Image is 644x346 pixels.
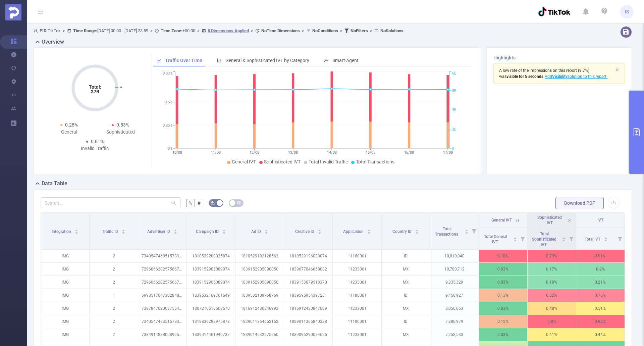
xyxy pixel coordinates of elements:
[404,150,414,155] tspan: 16/08
[42,38,64,46] h2: Overview
[187,263,235,276] p: 1839152905089074
[138,315,186,328] p: 7340547463515783169
[284,250,332,262] p: 1810529196033074
[41,276,89,289] p: IMG
[90,289,138,302] p: 1
[91,89,99,94] tspan: 37B
[138,263,186,276] p: 7296066202575667202
[34,29,40,33] i: icon: user
[284,302,332,315] p: 1816912430847009
[264,231,268,233] i: icon: caret-down
[479,250,527,262] p: 0.18%
[295,229,315,234] span: Creative ID
[40,28,48,33] b: PID:
[367,231,371,233] i: icon: caret-down
[65,122,78,128] span: 0.28%
[479,315,527,328] p: 0.12%
[187,328,235,341] p: 1839014461940737
[528,315,576,328] p: 0.8%
[41,250,89,262] p: IMG
[443,150,453,155] tspan: 17/08
[333,250,381,262] p: 11180001
[382,302,430,315] p: MX
[333,328,381,341] p: 11233001
[121,229,125,233] div: Sort
[479,302,527,315] p: 0.03%
[382,315,430,328] p: ID
[552,74,568,79] b: Visibility
[368,28,374,33] span: >
[562,239,566,241] i: icon: caret-down
[615,66,619,73] button: icon: close
[382,250,430,262] p: ID
[318,229,321,231] i: icon: caret-up
[333,289,381,302] p: 11180001
[380,28,404,33] b: No Solutions
[513,236,517,238] i: icon: caret-up
[235,250,284,262] p: 1810529192128562
[576,263,625,276] p: 0.2%
[382,328,430,341] p: MX
[499,68,577,73] span: A low rate of the impressions on this report
[576,276,625,289] p: 0.21%
[430,302,479,315] p: 8,050,063
[138,276,186,289] p: 7296066202575667202
[261,28,300,33] b: No Time Dimensions
[555,197,604,209] button: Download PDF
[168,146,172,151] tspan: 0%
[491,218,512,223] span: General IVT
[430,276,479,289] p: 9,835,329
[333,302,381,315] p: 11233001
[333,315,381,328] p: 11180001
[172,150,182,155] tspan: 10/08
[309,159,348,164] span: Total Invalid Traffic
[195,28,202,33] span: >
[465,229,469,233] div: Sort
[138,250,186,262] p: 7340547463515783169
[264,159,301,164] span: Sophisticated IVT
[366,150,375,155] tspan: 15/08
[367,229,371,233] div: Sort
[338,28,344,33] span: >
[343,229,365,234] span: Application
[528,328,576,341] p: 0.41%
[208,28,249,33] u: 8 Dimensions Applied
[562,236,566,238] i: icon: caret-up
[576,315,625,328] p: 0.92%
[506,74,543,79] b: visible for 5 seconds
[537,215,562,225] span: Sophisticated IVT
[74,231,78,233] i: icon: caret-down
[148,28,155,33] span: >
[493,54,625,61] h3: Highlights
[122,229,125,231] i: icon: caret-up
[604,236,608,240] div: Sort
[74,229,78,231] i: icon: caret-up
[284,263,332,276] p: 1839677046658082
[604,239,607,241] i: icon: caret-down
[211,150,221,155] tspan: 11/08
[415,231,419,233] i: icon: caret-down
[90,328,138,341] p: 2
[102,229,119,234] span: Traffic ID
[284,276,332,289] p: 1839153079518370
[452,127,457,132] tspan: 2B
[333,276,381,289] p: 11233001
[90,276,138,289] p: 2
[161,28,182,33] b: Time Zone:
[392,229,413,234] span: Country ID
[435,227,459,237] span: Total Transactions
[235,302,284,315] p: 1816912430846993
[430,315,479,328] p: 7,386,979
[41,302,89,315] p: IMG
[562,236,566,240] div: Sort
[430,263,479,276] p: 10,780,712
[235,315,284,328] p: 1829011364652162
[174,231,177,233] i: icon: caret-down
[116,122,129,128] span: 0.53%
[585,237,601,242] span: Total IVT
[284,328,332,341] p: 1839096290074626
[452,108,457,112] tspan: 3B
[452,146,454,151] tspan: 0
[196,229,220,234] span: Campaign ID
[157,58,161,63] i: icon: line-chart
